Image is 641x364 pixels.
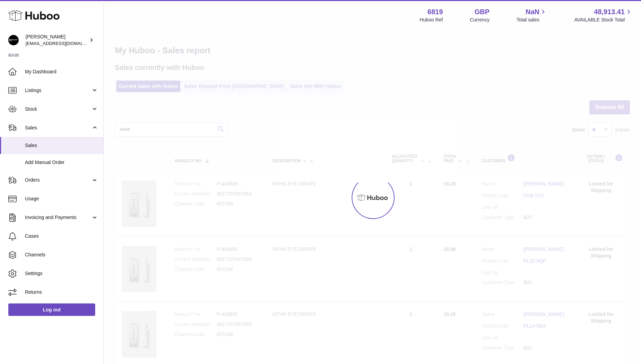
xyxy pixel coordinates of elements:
div: [PERSON_NAME] [26,34,88,47]
a: NaN Total sales [516,7,547,23]
span: Sales [25,125,91,131]
span: Channels [25,252,98,258]
span: Usage [25,195,98,202]
span: Cases [25,233,98,239]
span: Settings [25,270,98,277]
span: NaN [525,7,539,17]
span: Add Manual Order [25,159,98,166]
span: My Dashboard [25,69,98,75]
strong: 6819 [427,7,443,17]
span: Returns [25,289,98,295]
span: Sales [25,142,98,149]
span: Orders [25,177,91,183]
strong: GBP [475,7,489,17]
span: Listings [25,87,91,94]
div: Huboo Ref [420,17,443,23]
a: Log out [8,303,95,316]
span: AVAILABLE Stock Total [574,17,633,23]
span: Invoicing and Payments [25,214,91,221]
div: Currency [470,17,490,23]
span: [EMAIL_ADDRESS][DOMAIN_NAME] [26,40,102,46]
img: amar@mthk.com [8,35,19,45]
span: Stock [25,106,91,112]
a: 48,913.41 AVAILABLE Stock Total [574,7,633,23]
span: 48,913.41 [594,7,625,17]
span: Total sales [516,17,547,23]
